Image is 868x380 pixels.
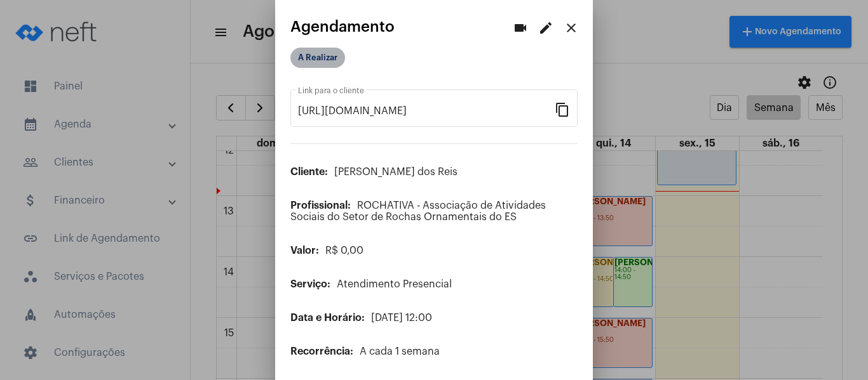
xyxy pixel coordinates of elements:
[290,246,319,256] span: Valor:
[337,279,452,289] span: Atendimento Presencial
[290,200,546,222] span: ROCHATIVA - Associação de Atividades Sociais do Setor de Rochas Ornamentais do ES
[290,48,345,68] mat-chip: A Realizar
[513,20,528,36] mat-icon: videocam
[334,167,458,177] span: [PERSON_NAME] dos Reis
[371,313,432,323] span: [DATE] 12:00
[290,200,351,211] span: Profissional:
[290,313,365,323] span: Data e Horário:
[325,246,363,256] span: R$ 0,00
[360,346,440,357] span: A cada 1 semana
[538,20,553,36] mat-icon: edit
[564,20,579,36] mat-icon: close
[290,18,395,35] span: Agendamento
[298,105,555,117] input: Link
[290,279,330,289] span: Serviço:
[290,346,353,357] span: Recorrência:
[290,167,328,177] span: Cliente:
[555,102,570,117] mat-icon: content_copy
